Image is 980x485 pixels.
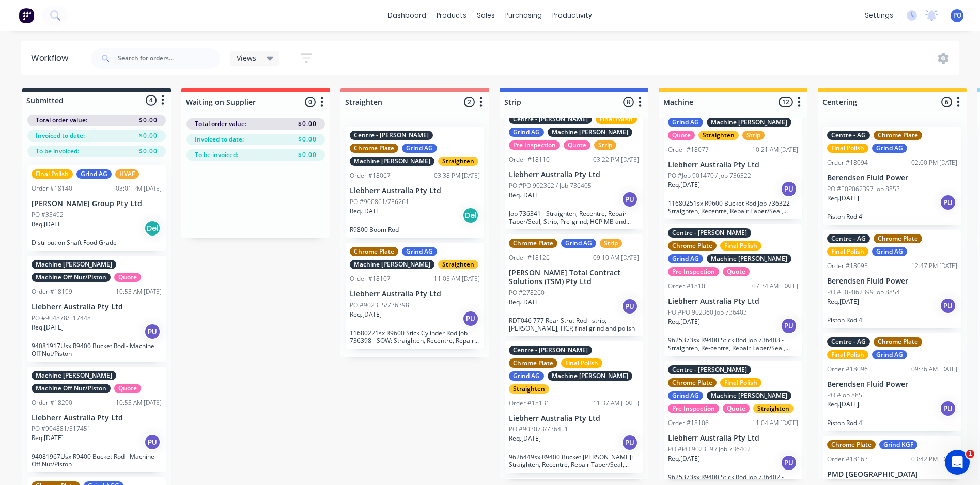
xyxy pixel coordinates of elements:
div: Order #18163 [827,455,868,464]
div: Final PolishGrind AGHVAFOrder #1814003:01 PM [DATE][PERSON_NAME] Group Pty LtdPO #33492Req.[DATE]... [27,165,166,251]
div: Centre - [PERSON_NAME]Chrome PlateFinal PolishGrind AGMachine [PERSON_NAME]StraightenOrder #18131... [505,341,643,473]
div: Strip [742,131,765,140]
div: productivity [547,8,597,23]
div: Straighten [438,157,478,166]
div: sales [472,8,500,23]
div: Final Polish [827,350,868,359]
div: Straighten [438,260,478,269]
div: Machine [PERSON_NAME]Machine Off Nut/PistonQuoteOrder #1820010:53 AM [DATE]Liebherr Australia Pty... [27,367,166,473]
p: Req. [DATE] [668,454,700,463]
div: Machine [PERSON_NAME] [32,260,116,269]
div: Order #18105 [668,281,709,291]
span: $0.00 [298,135,317,144]
div: Straighten [753,404,794,413]
div: Order #18110 [509,155,550,164]
div: 12:47 PM [DATE] [911,261,957,271]
p: 9626449sx R9400 Bucket [PERSON_NAME]: Straighten, Recentre, Repair Taper/Seal, Strip, Pre-grind, ... [509,453,639,468]
div: 11:37 AM [DATE] [593,399,639,408]
div: PU [621,434,638,451]
div: Chrome Plate [874,234,922,243]
div: Order #18200 [32,398,72,408]
div: Machine [PERSON_NAME] [32,371,116,380]
div: products [431,8,472,23]
p: PO #33492 [32,210,64,220]
div: Machine [PERSON_NAME] [350,260,434,269]
p: Berendsen Fluid Power [827,277,957,286]
div: Chrome Plate [509,239,557,248]
div: Order #18107 [350,274,391,284]
div: Chrome PlateGrind AGStripOrder #1812609:10 AM [DATE][PERSON_NAME] Total Contract Solutions (TSM) ... [505,234,643,336]
div: Quote [564,140,590,150]
div: Grind KGF [879,440,917,449]
div: Centre - [PERSON_NAME]Chrome PlateFinal PolishGrind AGMachine [PERSON_NAME]Pre InspectionQuoteOrd... [664,224,802,356]
div: Centre - [PERSON_NAME] [509,346,592,355]
p: Liebherr Australia Pty Ltd [668,161,798,169]
div: Quote [114,273,141,282]
p: PO #50P062399 Job 8854 [827,288,900,297]
div: PU [621,191,638,208]
div: Straighten [509,384,549,394]
div: Chrome Plate [350,144,398,153]
div: Machine [PERSON_NAME] [707,254,791,263]
span: Total order value: [36,116,87,125]
span: 1 [966,450,974,458]
div: Centre - AG [827,131,870,140]
p: [PERSON_NAME] Total Contract Solutions (TSM) Pty Ltd [509,269,639,286]
div: Centre - AG [827,234,870,243]
div: Machine Off Nut/Piston [32,273,111,282]
span: $0.00 [139,147,158,156]
div: Pre Inspection [668,404,719,413]
img: Factory [19,8,34,23]
div: Order #18140 [32,184,72,193]
div: Grind AG [561,239,596,248]
div: Centre - [PERSON_NAME] [509,115,592,124]
span: $0.00 [298,150,317,160]
div: Grind AG [872,350,907,359]
p: Piston Rod 4" [827,419,957,427]
div: Grind AG [76,169,112,179]
div: Grind AG [872,144,907,153]
p: Job 736341 - Straighten, Recentre, Repair Taper/Seal, Strip, Pre-grind, HCP MB and Seal, final gr... [509,210,639,225]
span: $0.00 [139,116,158,125]
div: Centre - [PERSON_NAME] [668,365,751,374]
div: Chrome Plate [668,378,717,387]
p: 11680221sx R9600 Stick Cylinder Rod Job 736398 - SOW: Straighten, Recentre, Repair Taper/Seal, St... [350,329,480,345]
p: Req. [DATE] [827,400,859,409]
p: Liebherr Australia Pty Ltd [668,297,798,306]
div: Grind AGMachine [PERSON_NAME]QuoteStraightenStripOrder #1807710:21 AM [DATE]Liebherr Australia Pt... [664,88,802,220]
div: Centre - AGChrome PlateFinal PolishGrind AGOrder #1809402:00 PM [DATE]Berendsen Fluid PowerPO #50... [823,127,961,225]
div: 03:42 PM [DATE] [911,455,957,464]
p: Liebherr Australia Pty Ltd [350,186,480,195]
a: dashboard [383,8,431,23]
div: Order #18095 [827,261,868,271]
p: Req. [DATE] [350,207,382,216]
div: Pre Inspection [509,140,560,150]
span: Total order value: [195,119,246,129]
p: RDT046 777 Rear Strut Rod - strip, [PERSON_NAME], HCP, final grind and polish [509,317,639,332]
div: PU [940,400,956,417]
div: Final Polish [720,378,761,387]
div: 07:34 AM [DATE] [752,281,798,291]
div: Order #18094 [827,158,868,167]
p: Liebherr Australia Pty Ltd [509,170,639,179]
p: Liebherr Australia Pty Ltd [350,290,480,299]
div: Centre - [PERSON_NAME] [350,131,433,140]
div: Grind AG [509,128,544,137]
p: Req. [DATE] [350,310,382,319]
p: 94081967Usx R9400 Bucket Rod - Machine Off Nut/Piston [32,452,162,468]
div: 10:21 AM [DATE] [752,145,798,154]
p: Liebherr Australia Pty Ltd [509,414,639,423]
p: Distribution Shaft Food Grade [32,239,162,246]
div: Centre - AG [827,337,870,347]
div: PU [621,298,638,315]
div: Workflow [31,52,73,65]
div: Quote [114,384,141,393]
p: Piston Rod 4" [827,316,957,324]
iframe: Intercom live chat [945,450,970,475]
div: Final Polish [720,241,761,251]
div: Machine [PERSON_NAME] [707,391,791,400]
div: Order #18096 [827,365,868,374]
div: Order #18067 [350,171,391,180]
div: Chrome Plate [350,247,398,256]
div: 03:38 PM [DATE] [434,171,480,180]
